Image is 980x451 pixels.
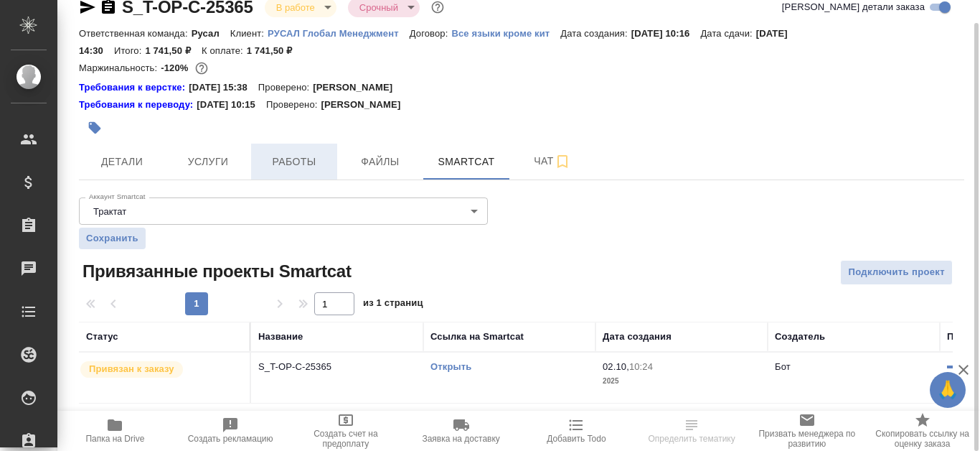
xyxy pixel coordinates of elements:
p: Маржинальность: [79,62,161,73]
button: Создать рекламацию [173,411,288,451]
button: Заявка на доставку [403,411,519,451]
div: Нажми, чтобы открыть папку с инструкцией [79,80,189,95]
button: 3195.00 RUB; [192,59,211,78]
span: Папка на Drive [85,434,144,444]
span: из 1 страниц [363,294,423,315]
div: Создатель [775,330,825,344]
a: Открыть [430,361,471,372]
button: Папка на Drive [57,411,173,451]
p: [PERSON_NAME] [313,80,403,95]
span: Чат [518,152,587,170]
button: Скопировать ссылку на оценку заказа [864,411,980,451]
p: [DATE] 10:16 [631,28,701,39]
p: -120% [161,62,192,73]
span: Определить тематику [648,434,735,444]
span: Подключить проект [848,264,945,281]
button: Срочный [355,1,402,14]
p: 10:24 [629,361,653,372]
div: Дата создания [603,330,672,344]
p: Проверено: [266,98,321,112]
button: Определить тематику [634,411,750,451]
div: Статус [86,330,118,344]
span: Добавить Todo [547,434,606,444]
button: Создать счет на предоплату [288,411,404,451]
span: Создать рекламацию [188,434,273,444]
p: Дата создания: [560,28,631,39]
span: Детали [88,153,156,171]
div: Трактат [79,197,488,225]
p: [PERSON_NAME] [321,98,411,112]
p: Дата сдачи: [700,28,755,39]
p: Бот [775,361,791,372]
span: Smartcat [432,153,501,171]
p: Договор: [410,28,452,39]
span: Услуги [174,153,242,171]
button: Призвать менеджера по развитию [750,411,865,451]
p: Клиент: [230,28,268,39]
button: 🙏 [930,372,966,408]
p: Все языки кроме кит [451,28,560,39]
a: РУСАЛ Глобал Менеджмент [268,27,410,39]
button: Подключить проект [840,260,953,285]
p: [DATE] 15:38 [189,80,258,95]
span: Создать счет на предоплату [297,429,395,449]
p: 1 741,50 ₽ [145,45,202,56]
span: Призвать менеджера по развитию [758,429,857,449]
p: Ответственная команда: [79,28,192,39]
button: Сохранить [79,228,146,249]
p: 1 741,50 ₽ [247,45,303,56]
span: 🙏 [936,375,960,405]
p: 02.10, [603,361,629,372]
button: Добавить Todo [519,411,634,451]
span: Привязанные проекты Smartcat [79,260,352,283]
p: Русал [192,28,230,39]
button: В работе [272,1,319,14]
span: Заявка на доставку [422,434,499,444]
svg: Подписаться [554,153,571,170]
p: Итого: [114,45,145,56]
p: РУСАЛ Глобал Менеджмент [268,28,410,39]
p: Привязан к заказу [89,362,174,376]
button: Добавить тэг [79,112,110,144]
span: Скопировать ссылку на оценку заказа [873,429,971,449]
div: Ссылка на Smartcat [430,330,524,344]
div: Нажми, чтобы открыть папку с инструкцией [79,98,197,112]
p: Проверено: [258,80,314,95]
p: S_T-OP-C-25365 [258,360,416,374]
div: Название [258,330,303,344]
span: Сохранить [86,231,138,246]
a: Требования к верстке: [79,80,189,95]
button: Трактат [89,205,131,218]
p: К оплате: [202,45,247,56]
span: Файлы [346,153,415,171]
p: 2025 [603,374,760,389]
a: Требования к переводу: [79,98,197,112]
a: Все языки кроме кит [451,27,560,39]
span: Работы [260,153,329,171]
p: [DATE] 10:15 [197,98,266,112]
